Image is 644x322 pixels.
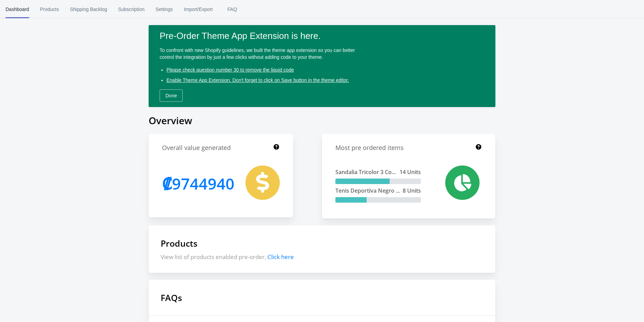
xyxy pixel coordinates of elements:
[149,114,495,127] h1: Overview
[165,93,177,98] span: Done
[40,0,59,18] span: Products
[335,168,396,176] span: Sandalia Tricolor 3 Co...
[403,187,421,194] span: 8 Units
[335,187,400,194] span: Tenis Deportiva Negro ...
[118,0,145,18] span: Subscription
[335,143,404,152] h1: Most pre ordered items
[149,280,495,315] h1: FAQs
[267,253,294,261] span: Click here
[184,0,213,18] span: Import/Export
[162,165,234,202] h1: 9744940
[156,0,173,18] span: Settings
[70,0,107,18] span: Shipping Backlog
[166,77,349,83] span: Enable Theme App Extension. Don't forget to click on Save button in the theme editor.
[400,168,421,176] span: 14 Units
[162,173,172,194] span: ₡
[164,64,297,76] a: Please check question number 30 to remove the liquid code
[166,67,294,73] span: Please check question number 30 to remove the liquid code
[160,54,323,60] span: control the integration by just a few clicks without adding code to your theme.
[224,0,241,18] span: FAQ
[160,47,355,53] span: To confront with new Shopify guidelines, we built the theme app extension so you can better
[161,253,483,261] p: View list of products enabled pre-order,
[160,89,183,102] button: Done
[162,143,231,152] h1: Overall value generated
[164,74,352,86] button: Enable Theme App Extension. Don't forget to click on Save button in the theme editor.
[160,30,484,41] p: Pre-Order Theme App Extension is here.
[161,237,483,249] h1: Products
[5,0,29,18] span: Dashboard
